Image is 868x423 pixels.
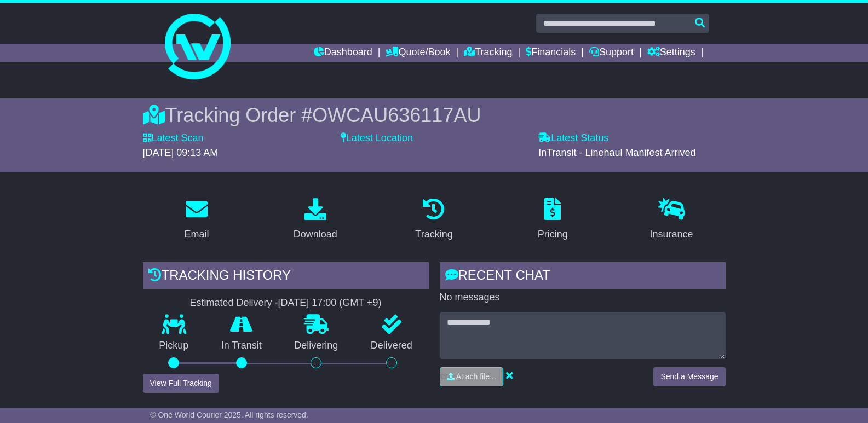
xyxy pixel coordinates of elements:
div: Tracking history [143,262,429,292]
p: Delivering [278,340,355,352]
span: InTransit - Linehaul Manifest Arrived [538,147,695,158]
button: View Full Tracking [143,374,219,393]
span: OWCAU636117AU [312,104,481,126]
div: Pricing [538,227,568,242]
div: Estimated Delivery - [143,297,429,309]
p: Delivered [354,340,429,352]
span: [DATE] 09:13 AM [143,147,219,158]
a: Settings [647,44,695,62]
div: Email [184,227,209,242]
a: Tracking [408,194,459,246]
p: Pickup [143,340,205,352]
div: Tracking [415,227,452,242]
div: Tracking Order # [143,103,726,127]
button: Send a Message [653,367,725,386]
div: Download [294,227,337,242]
a: Insurance [643,194,700,246]
div: Insurance [650,227,693,242]
p: No messages [440,292,726,304]
span: © One World Courier 2025. All rights reserved. [150,410,308,419]
a: Pricing [531,194,575,246]
a: Support [589,44,634,62]
div: RECENT CHAT [440,262,726,292]
a: Financials [526,44,576,62]
a: Quote/Book [386,44,450,62]
p: In Transit [205,340,278,352]
a: Download [286,194,344,246]
a: Dashboard [314,44,372,62]
label: Latest Scan [143,132,204,144]
div: [DATE] 17:00 (GMT +9) [278,297,382,309]
a: Tracking [464,44,512,62]
label: Latest Status [538,132,608,144]
a: Email [177,194,216,246]
label: Latest Location [341,132,413,144]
